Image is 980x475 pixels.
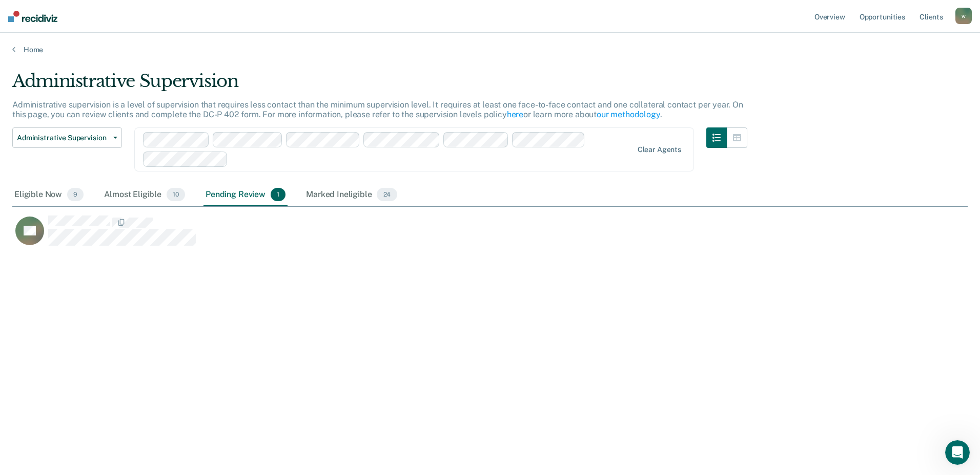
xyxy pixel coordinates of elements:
iframe: Intercom live chat [945,440,970,465]
div: Almost Eligible10 [102,184,187,206]
span: 1 [271,188,285,201]
span: 10 [167,188,185,201]
div: Marked Ineligible24 [304,184,399,206]
button: w [955,8,972,24]
a: our methodology [597,110,660,119]
img: Recidiviz [8,11,57,22]
span: 9 [67,188,84,201]
div: CaseloadOpportunityCell-017FO [12,215,848,256]
a: Home [12,45,968,54]
span: Administrative Supervision [17,134,109,142]
div: Administrative Supervision [12,71,747,100]
div: Eligible Now9 [12,184,86,206]
div: Clear agents [638,145,681,154]
span: 24 [377,188,397,201]
button: Administrative Supervision [12,127,122,148]
a: here [507,110,523,119]
div: Pending Review1 [203,184,288,206]
p: Administrative supervision is a level of supervision that requires less contact than the minimum ... [12,100,743,119]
